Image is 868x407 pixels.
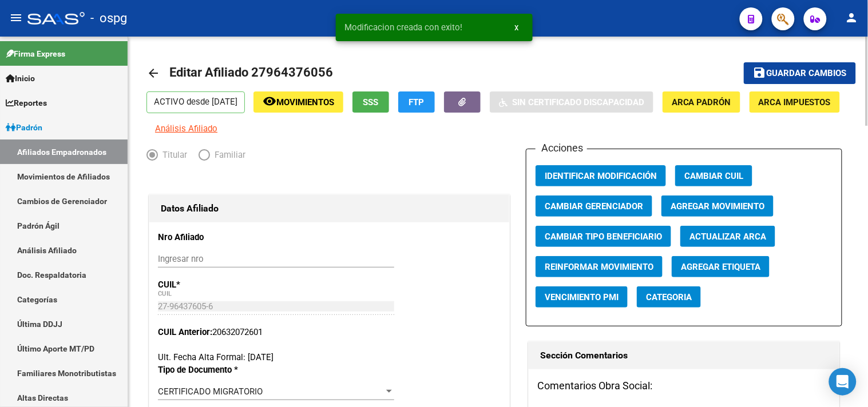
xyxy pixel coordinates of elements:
[161,199,498,218] h1: Datos Afiliado
[158,149,187,161] span: Titular
[845,11,859,25] mat-icon: person
[545,292,619,302] span: Vencimiento PMI
[767,69,847,79] span: Guardar cambios
[345,22,463,33] span: Modificacion creada con exito!
[158,326,501,338] p: 20632072601
[158,386,263,397] span: CERTIFICADO MIGRATORIO
[672,97,731,107] span: ARCA Padrón
[155,123,217,134] span: Análisis Afiliado
[158,231,261,244] p: Nro Afiliado
[158,364,261,376] p: Tipo de Documento *
[146,66,160,80] mat-icon: arrow_back
[512,97,644,107] span: Sin Certificado Discapacidad
[750,91,840,113] button: ARCA Impuestos
[675,165,752,186] button: Cambiar CUIL
[276,97,334,107] span: Movimientos
[536,226,671,247] button: Cambiar Tipo Beneficiario
[637,286,701,308] button: Categoria
[545,171,657,181] span: Identificar Modificación
[536,256,663,277] button: Reinformar Movimiento
[398,91,435,113] button: FTP
[536,165,666,186] button: Identificar Modificación
[536,286,628,308] button: Vencimiento PMI
[158,327,212,337] strong: CUIL Anterior:
[646,292,692,302] span: Categoria
[158,351,501,364] div: Ult. Fecha Alta Formal: [DATE]
[680,226,775,247] button: Actualizar ARCA
[146,91,245,113] p: ACTIVO desde [DATE]
[506,17,528,38] button: x
[536,195,652,217] button: Cambiar Gerenciador
[753,66,767,79] mat-icon: save
[759,97,831,107] span: ARCA Impuestos
[263,94,276,108] mat-icon: remove_red_eye
[661,195,774,217] button: Agregar Movimiento
[684,171,743,181] span: Cambiar CUIL
[537,378,831,394] h3: Comentarios Obra Social:
[829,368,857,396] div: Open Intercom Messenger
[6,97,47,109] span: Reportes
[158,278,261,291] p: CUIL
[253,91,343,113] button: Movimientos
[744,62,856,83] button: Guardar cambios
[9,11,23,25] mat-icon: menu
[671,201,764,212] span: Agregar Movimiento
[6,47,65,60] span: Firma Express
[146,152,257,162] mat-radio-group: Elija una opción
[352,91,389,113] button: SSS
[169,65,333,79] span: Editar Afiliado 27964376056
[6,121,42,134] span: Padrón
[545,232,662,242] span: Cambiar Tipo Beneficiario
[540,346,828,365] h1: Sección Comentarios
[90,6,127,31] span: - ospg
[6,72,35,85] span: Inicio
[672,256,770,277] button: Agregar Etiqueta
[490,91,653,113] button: Sin Certificado Discapacidad
[689,232,766,242] span: Actualizar ARCA
[545,262,653,272] span: Reinformar Movimiento
[210,149,245,161] span: Familiar
[515,22,519,33] span: x
[363,97,379,107] span: SSS
[545,201,643,212] span: Cambiar Gerenciador
[681,262,760,272] span: Agregar Etiqueta
[663,91,740,113] button: ARCA Padrón
[409,97,425,107] span: FTP
[536,140,587,156] h3: Acciones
